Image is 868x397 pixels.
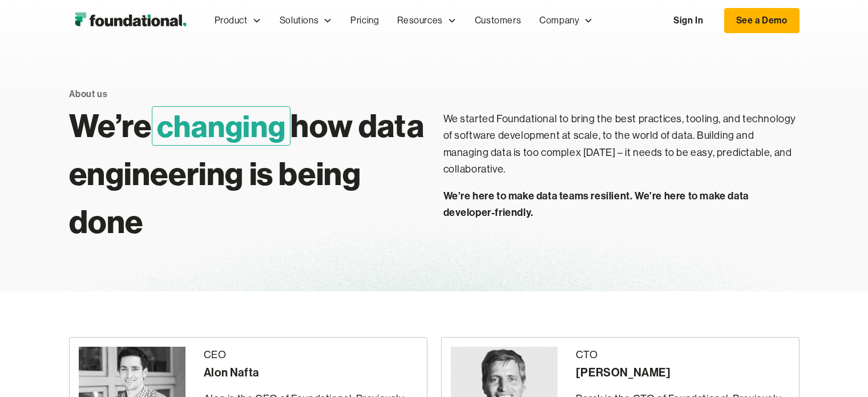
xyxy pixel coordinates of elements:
div: Resources [397,13,442,28]
div: CEO [204,347,418,364]
h1: We’re how data engineering is being done [69,102,425,246]
div: Alon Nafta [204,363,418,382]
div: Company [539,13,579,28]
div: Solutions [280,13,318,28]
div: Company [530,2,602,39]
a: Pricing [341,2,388,39]
p: We started Foundational to bring the best practices, tooling, and technology of software developm... [443,111,800,178]
div: Solutions [271,2,341,39]
div: [PERSON_NAME] [576,363,790,382]
a: Sign In [662,9,714,33]
img: Foundational Logo [69,9,192,32]
a: Customers [466,2,530,39]
a: See a Demo [724,8,800,33]
div: Product [205,2,271,39]
div: About us [69,87,108,102]
div: Resources [388,2,465,39]
div: CTO [576,347,790,364]
div: Product [215,13,248,28]
span: changing [152,106,291,146]
p: We’re here to make data teams resilient. We’re here to make data developer-friendly. [443,187,800,221]
a: home [69,9,192,32]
